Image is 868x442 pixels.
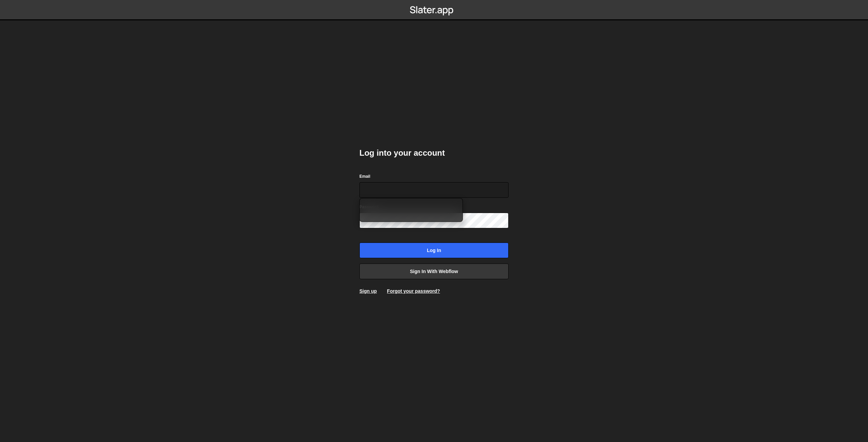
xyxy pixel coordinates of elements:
a: Sign up [359,288,377,294]
input: Log in [359,243,509,258]
a: Sign in with Webflow [359,264,509,279]
a: Forgot your password? [387,288,440,294]
label: Email [359,173,370,180]
h2: Log into your account [359,148,509,158]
